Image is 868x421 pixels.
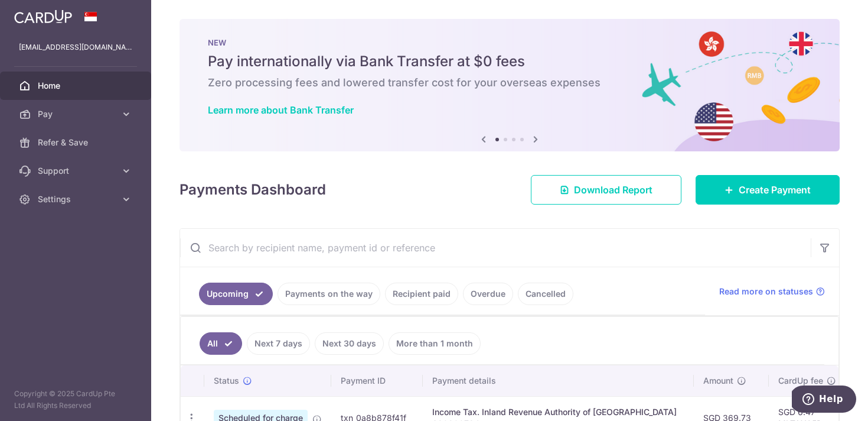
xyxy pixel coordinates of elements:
[208,38,811,47] p: NEW
[696,175,840,205] a: Create Payment
[315,332,384,355] a: Next 30 days
[531,175,681,205] a: Download Report
[703,375,733,387] span: Amount
[389,332,481,355] a: More than 1 month
[214,375,239,387] span: Status
[38,108,116,120] span: Pay
[208,104,354,116] a: Learn more about Bank Transfer
[14,9,72,24] img: CardUp
[19,41,132,53] p: [EMAIL_ADDRESS][DOMAIN_NAME]
[208,52,811,71] h5: Pay internationally via Bank Transfer at $0 fees
[331,365,423,396] th: Payment ID
[38,193,116,205] span: Settings
[518,283,573,305] a: Cancelled
[180,229,811,267] input: Search by recipient name, payment id or reference
[180,179,326,200] h4: Payments Dashboard
[463,283,513,305] a: Overdue
[247,332,310,355] a: Next 7 days
[180,19,840,151] img: Bank transfer banner
[38,80,116,92] span: Home
[574,183,652,197] span: Download Report
[739,183,811,197] span: Create Payment
[200,332,242,355] a: All
[423,365,694,396] th: Payment details
[778,375,823,387] span: CardUp fee
[38,137,116,148] span: Refer & Save
[719,286,825,297] a: Read more on statuses
[792,386,856,415] iframe: Opens a widget where you can find more information
[208,76,811,90] h6: Zero processing fees and lowered transfer cost for your overseas expenses
[385,283,458,305] a: Recipient paid
[432,406,684,418] div: Income Tax. Inland Revenue Authority of [GEOGRAPHIC_DATA]
[38,165,116,177] span: Support
[278,283,380,305] a: Payments on the way
[199,283,273,305] a: Upcoming
[719,286,813,297] span: Read more on statuses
